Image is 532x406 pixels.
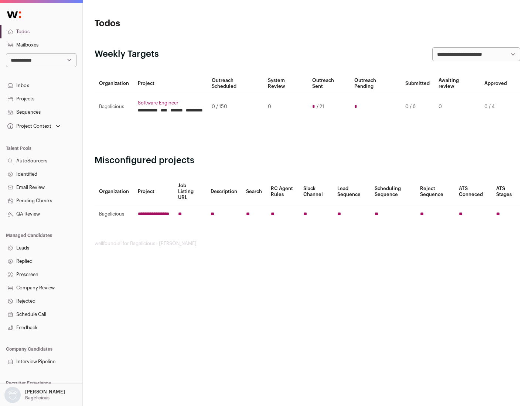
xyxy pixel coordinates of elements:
[95,94,133,120] td: Bagelicious
[370,178,416,205] th: Scheduling Sequence
[350,73,400,94] th: Outreach Pending
[95,155,520,166] h2: Misconfigured projects
[207,94,263,120] td: 0 / 150
[133,178,174,205] th: Project
[95,178,133,205] th: Organization
[492,178,520,205] th: ATS Stages
[4,387,21,403] img: nopic.png
[480,73,511,94] th: Approved
[454,178,491,205] th: ATS Conneced
[6,121,62,131] button: Open dropdown
[242,178,266,205] th: Search
[174,178,206,205] th: Job Listing URL
[401,73,434,94] th: Submitted
[6,123,51,129] div: Project Context
[299,178,333,205] th: Slack Channel
[95,73,133,94] th: Organization
[95,18,236,30] h1: Todos
[480,94,511,120] td: 0 / 4
[266,178,299,205] th: RC Agent Rules
[416,178,455,205] th: Reject Sequence
[317,104,324,110] span: / 21
[263,73,307,94] th: System Review
[25,389,65,395] p: [PERSON_NAME]
[3,7,25,22] img: Wellfound
[95,241,520,247] footer: wellfound:ai for Bagelicious - [PERSON_NAME]
[3,387,66,403] button: Open dropdown
[95,48,159,60] h2: Weekly Targets
[434,73,480,94] th: Awaiting review
[401,94,434,120] td: 0 / 6
[138,100,203,106] a: Software Engineer
[207,73,263,94] th: Outreach Scheduled
[333,178,370,205] th: Lead Sequence
[308,73,350,94] th: Outreach Sent
[263,94,307,120] td: 0
[95,205,133,223] td: Bagelicious
[133,73,207,94] th: Project
[434,94,480,120] td: 0
[206,178,242,205] th: Description
[25,395,50,401] p: Bagelicious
